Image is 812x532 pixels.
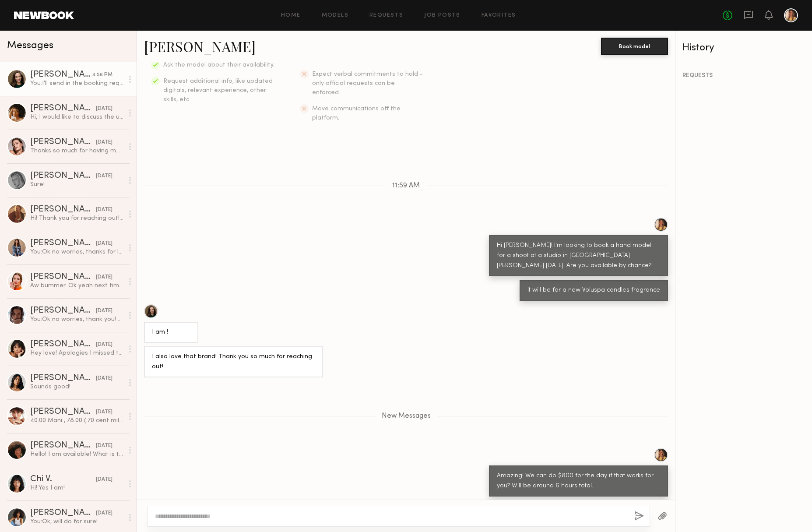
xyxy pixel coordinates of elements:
[152,328,190,338] div: I am !
[7,41,53,51] span: Messages
[30,147,123,155] div: Thanks so much for having me!! :) Address: [PERSON_NAME] [STREET_ADDRESS][PERSON_NAME]
[30,79,123,88] div: You: I'll send in the booking request and manicure info shortly :)
[682,43,805,53] div: History
[369,13,403,18] a: Requests
[30,441,96,450] div: [PERSON_NAME]
[30,518,123,526] div: You: Ok, will do for sure!
[30,104,96,113] div: [PERSON_NAME]
[30,214,123,222] div: Hi! Thank you for reaching out! I believe I am available, however I am on hold for one thing with...
[30,315,123,324] div: You: Ok no worries, thank you! Will take a look and keep you posted on the next one :)
[152,352,315,372] div: I also love that brand! Thank you so much for reaching out!
[96,273,112,282] div: [DATE]
[30,349,123,357] div: Hey love! Apologies I missed this but please keep me in mind for future projects 🫶🏽✨
[527,285,660,296] div: it will be for a new Voluspa candles fragrance
[30,484,123,492] div: Hi! Yes I am!
[96,408,112,416] div: [DATE]
[30,273,96,282] div: [PERSON_NAME]
[92,71,112,79] div: 4:56 PM
[30,248,123,256] div: You: Ok no worries, thanks for letting me know! Next time :)
[96,442,112,450] div: [DATE]
[96,476,112,484] div: [DATE]
[482,13,516,18] a: Favorites
[30,172,96,180] div: [PERSON_NAME]
[281,13,301,18] a: Home
[30,450,123,458] div: Hello! I am available! What is the rate for the shoot?
[322,13,348,18] a: Models
[96,240,112,248] div: [DATE]
[30,374,96,383] div: [PERSON_NAME]
[392,182,420,190] span: 11:59 AM
[497,241,660,271] div: Hi [PERSON_NAME]! I'm looking to book a hand model for a shoot at a studio in [GEOGRAPHIC_DATA][P...
[96,105,112,113] div: [DATE]
[163,78,273,102] span: Request additional info, like updated digitals, relevant experience, other skills, etc.
[30,239,96,248] div: [PERSON_NAME]
[30,340,96,349] div: [PERSON_NAME]
[312,106,401,121] span: Move communications off the platform.
[312,71,423,95] span: Expect verbal commitments to hold - only official requests can be enforced.
[497,471,660,491] div: Amazing! We can do $800 for the day if that works for you? Will be around 6 hours total.
[30,416,123,425] div: 40.00 Mani , 78.00 (.70 cent mile ) Thank you! Love you x
[30,180,123,189] div: Sure!
[96,206,112,214] div: [DATE]
[96,509,112,518] div: [DATE]
[30,138,96,147] div: [PERSON_NAME]
[30,113,123,121] div: Hi, I would like to discuss the usage of images in Target. Please give me a call at [PHONE_NUMBER...
[96,341,112,349] div: [DATE]
[601,38,668,55] button: Book model
[601,42,668,49] a: Book model
[382,412,431,420] span: New Messages
[682,73,805,79] div: REQUESTS
[30,205,96,214] div: [PERSON_NAME]
[30,70,92,79] div: [PERSON_NAME]
[96,172,112,180] div: [DATE]
[30,282,123,290] div: Aw bummer. Ok yeah next time please!
[30,475,96,484] div: Chi V.
[163,62,274,68] span: Ask the model about their availability.
[30,383,123,391] div: Sounds good!
[424,13,460,18] a: Job Posts
[96,307,112,315] div: [DATE]
[30,509,96,518] div: [PERSON_NAME]
[96,374,112,383] div: [DATE]
[144,37,256,56] a: [PERSON_NAME]
[96,138,112,147] div: [DATE]
[30,408,96,416] div: [PERSON_NAME]
[30,307,96,315] div: [PERSON_NAME]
